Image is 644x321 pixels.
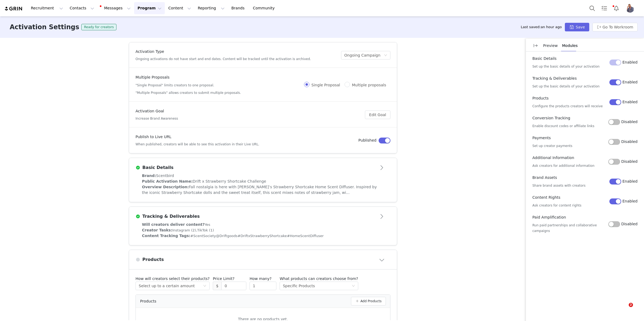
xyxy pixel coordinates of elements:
[621,159,638,164] span: Disabled
[609,179,621,185] button: Enabled
[608,159,620,165] button: Disabled
[532,195,560,200] span: Content Rights
[609,99,621,105] button: Enabled
[541,25,562,29] span: an hour ago
[197,228,214,232] span: TikTok (1)
[621,139,638,144] span: Disabled
[586,2,598,14] button: Search
[622,199,638,203] span: Enabled
[283,282,315,290] div: Specific Products
[142,222,384,227] div: Yes
[136,134,259,140] h4: Publish to Live URL
[351,297,386,305] button: Add Products
[532,156,574,160] span: Additional Information
[142,179,193,183] span: Public Activation Name:
[365,110,390,119] button: Edit Goal
[384,54,387,57] i: icon: down
[532,56,557,61] span: Basic Details
[309,83,342,87] span: Single Proposal
[532,215,566,219] span: Paid Amplification
[610,2,622,14] button: Notifications
[543,43,558,49] p: Preview
[532,136,551,140] span: Payments
[532,204,581,207] span: Ask creators for content rights
[193,179,266,183] span: Drift x Strawberry Shortcake Challenge
[532,84,599,88] span: Set up the basic details of your activation
[350,83,388,87] span: Multiple proposals
[622,80,638,84] span: Enabled
[618,303,631,316] iframe: Intercom live chat
[142,228,172,232] span: Creator Tasks:
[532,96,548,100] span: Products
[190,234,216,238] span: #ScentSociety
[134,2,165,14] button: Program
[532,184,586,187] span: Share brand assets with creators
[622,100,638,104] span: Enabled
[250,282,276,290] input: Required
[532,175,557,180] span: Brand Assets
[172,228,197,232] span: Instagram (2),
[28,2,66,14] button: Recruitment
[136,83,241,88] h5: "Single Proposal" limits creators to one proposal.
[142,185,189,189] span: Overview Description:
[621,222,638,226] span: Disabled
[142,185,377,195] span: Fall nostalgia is here with [PERSON_NAME]’s Strawberry Shortcake Home Scent Diffuser. Inspired by...
[142,174,156,178] span: Brand:
[532,164,594,168] span: Ask creators for additional information
[374,163,390,172] button: Open module
[136,90,241,95] h5: "Multiple Proposals" allows creators to submit multiple proposals.
[608,221,620,227] button: Disabled
[609,79,621,85] button: Enabled
[237,234,287,238] span: #DriftxStrawberryShortcake
[216,234,238,238] span: @Driftgoods
[4,6,23,11] img: grin logo
[213,282,221,290] span: $
[280,276,358,282] p: What products can creators choose from?
[203,284,206,288] i: icon: down
[136,142,259,147] h5: When published, creators will be able to see this activation in their Live URL.
[521,25,562,29] span: Last saved:
[165,2,194,14] button: Content
[374,212,390,221] button: Open module
[140,213,200,220] h3: Tracking & Deliverables
[592,23,638,31] button: Go To Workroom
[81,24,116,30] span: Ready for creators
[136,108,178,114] h4: Activation Goal
[609,60,621,65] button: Enabled
[621,120,638,124] span: Disabled
[136,49,311,54] h4: Activation Type
[623,4,640,13] button: Profile
[352,284,355,288] i: icon: down
[358,138,376,143] h4: Published
[222,282,246,290] input: Required
[142,222,205,227] span: Will creators deliver content?
[250,276,276,282] p: How many?
[532,144,572,148] span: Set up creator payments
[622,60,638,64] span: Enabled
[250,2,280,14] a: Community
[374,255,390,264] button: Close module
[598,2,610,14] a: Tasks
[136,75,241,80] h4: Multiple Proposals
[565,23,589,31] button: Save
[140,164,174,171] h3: Basic Details
[609,198,621,204] button: Enabled
[532,124,594,128] span: Enable discount codes or affiliate links
[140,298,156,304] span: Products
[287,234,324,238] span: #HomeScentDiffuser
[532,116,570,120] span: Conversion Tracking
[626,4,634,13] img: 01054dcf-09b0-45b2-b798-8d9777a9eb95.jpg
[562,43,578,48] span: Modules
[142,234,190,238] span: Content Tracking Tags:
[10,22,79,32] h3: Activation Settings
[136,57,311,61] h5: Ongoing activations do not have start and end dates. Content will be tracked until the activation...
[213,276,246,282] p: Price Limit?
[156,174,174,178] span: Scentbird
[98,2,134,14] button: Messages
[344,51,380,59] div: Ongoing Campaign
[532,76,577,80] span: Tracking & Deliverables
[67,2,97,14] button: Contacts
[228,2,249,14] a: Brands
[195,2,228,14] button: Reporting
